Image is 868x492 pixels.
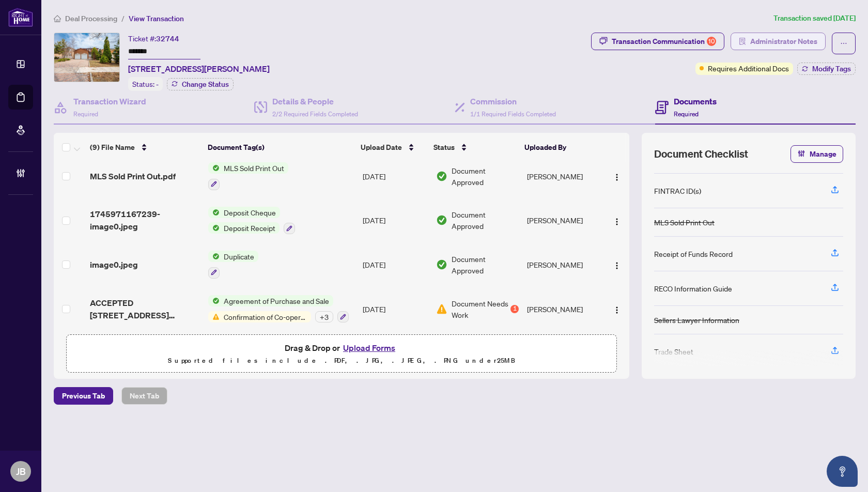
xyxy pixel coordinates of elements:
[708,63,789,74] span: Requires Additional Docs
[182,81,229,88] span: Change Status
[436,214,447,226] img: Document Status
[208,207,220,218] img: Status Icon
[797,63,856,75] button: Modify Tags
[452,165,519,188] span: Document Approved
[452,298,509,320] span: Document Needs Work
[54,387,113,405] button: Previous Tab
[208,222,220,234] img: Status Icon
[613,218,621,226] img: Logo
[208,251,220,262] img: Status Icon
[65,14,117,23] span: Deal Processing
[340,341,398,355] button: Upload Forms
[591,33,724,50] button: Transaction Communication10
[90,297,200,321] span: ACCEPTED [STREET_ADDRESS] OFFER.pdf
[361,142,402,153] span: Upload Date
[156,80,159,89] span: -
[674,95,717,107] h4: Documents
[436,171,447,182] img: Document Status
[272,95,358,107] h4: Details & People
[436,259,447,270] img: Document Status
[654,147,748,161] span: Document Checklist
[750,33,817,50] span: Administrator Notes
[452,253,519,276] span: Document Approved
[220,162,288,174] span: MLS Sold Print Out
[8,8,33,27] img: logo
[121,387,167,405] button: Next Tab
[359,198,431,243] td: [DATE]
[285,341,398,355] span: Drag & Drop or
[433,142,455,153] span: Status
[220,311,311,322] span: Confirmation of Co-operation and Representation—Buyer/Seller
[54,15,61,22] span: home
[128,63,270,75] span: [STREET_ADDRESS][PERSON_NAME]
[523,242,603,287] td: [PERSON_NAME]
[90,258,138,271] span: image0.jpeg
[90,142,135,153] span: (9) File Name
[208,295,220,306] img: Status Icon
[73,110,98,118] span: Required
[654,185,701,196] div: FINTRAC ID(s)
[86,133,204,162] th: (9) File Name
[609,212,625,228] button: Logo
[791,145,843,163] button: Manage
[67,335,616,373] span: Drag & Drop orUpload FormsSupported files include .PDF, .JPG, .JPEG, .PNG under25MB
[204,133,357,162] th: Document Tag(s)
[510,305,519,313] div: 1
[359,287,431,331] td: [DATE]
[73,355,610,367] p: Supported files include .PDF, .JPG, .JPEG, .PNG under 25 MB
[674,110,699,118] span: Required
[359,154,431,198] td: [DATE]
[520,133,600,162] th: Uploaded By
[654,283,732,294] div: RECO Information Guide
[208,311,220,322] img: Status Icon
[220,222,280,234] span: Deposit Receipt
[827,456,858,487] button: Open asap
[707,37,716,46] div: 10
[208,207,295,235] button: Status IconDeposit ChequeStatus IconDeposit Receipt
[220,207,280,218] span: Deposit Cheque
[315,311,333,322] div: + 3
[739,38,746,45] span: solution
[613,306,621,314] img: Logo
[129,14,184,23] span: View Transaction
[523,154,603,198] td: [PERSON_NAME]
[90,170,176,182] span: MLS Sold Print Out.pdf
[429,133,520,162] th: Status
[654,217,715,228] div: MLS Sold Print Out
[167,78,234,90] button: Change Status
[90,208,200,233] span: 1745971167239-image0.jpeg
[128,77,163,91] div: Status:
[609,168,625,185] button: Logo
[840,40,847,47] span: ellipsis
[812,65,851,72] span: Modify Tags
[470,110,556,118] span: 1/1 Required Fields Completed
[470,95,556,107] h4: Commission
[208,295,349,323] button: Status IconAgreement of Purchase and SaleStatus IconConfirmation of Co-operation and Representati...
[773,12,856,24] article: Transaction saved [DATE]
[16,464,26,479] span: JB
[73,95,146,107] h4: Transaction Wizard
[121,12,125,24] li: /
[613,173,621,181] img: Logo
[810,146,836,162] span: Manage
[156,34,179,43] span: 32744
[208,162,220,174] img: Status Icon
[654,248,733,259] div: Receipt of Funds Record
[609,256,625,273] button: Logo
[208,162,288,190] button: Status IconMLS Sold Print Out
[523,287,603,331] td: [PERSON_NAME]
[654,314,739,326] div: Sellers Lawyer Information
[357,133,429,162] th: Upload Date
[359,242,431,287] td: [DATE]
[54,33,119,82] img: IMG-N12083488_1.jpg
[128,33,179,44] div: Ticket #:
[62,388,105,404] span: Previous Tab
[523,198,603,243] td: [PERSON_NAME]
[613,262,621,270] img: Logo
[654,346,693,357] div: Trade Sheet
[612,33,716,50] div: Transaction Communication
[220,251,258,262] span: Duplicate
[272,110,358,118] span: 2/2 Required Fields Completed
[731,33,826,50] button: Administrator Notes
[208,251,258,279] button: Status IconDuplicate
